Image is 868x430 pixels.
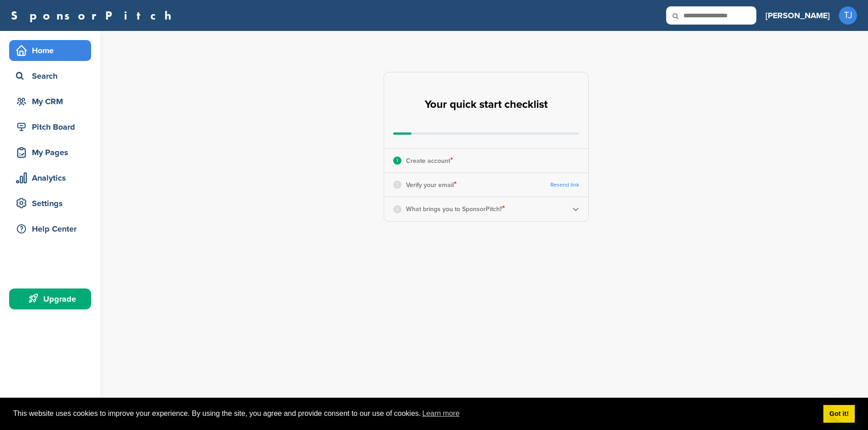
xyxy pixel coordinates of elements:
[14,195,91,212] div: Settings
[765,5,830,25] a: [PERSON_NAME]
[393,205,401,213] div: 3
[14,42,91,59] div: Home
[832,394,861,423] iframe: Button to launch messaging window
[9,288,91,309] a: Upgrade
[425,95,548,115] h2: Your quick start checklist
[421,407,461,420] a: learn more about cookies
[406,155,453,167] p: Create account
[9,167,91,188] a: Analytics
[393,181,401,189] div: 2
[9,218,91,239] a: Help Center
[13,407,816,420] span: This website uses cookies to improve your experience. By using the site, you agree and provide co...
[393,157,401,165] div: 1
[765,9,830,22] h3: [PERSON_NAME]
[14,170,91,186] div: Analytics
[9,66,91,86] a: Search
[14,93,91,110] div: My CRM
[9,91,91,112] a: My CRM
[14,291,91,307] div: Upgrade
[9,193,91,214] a: Settings
[11,10,177,21] a: SponsorPitch
[550,182,579,188] a: Resend link
[14,68,91,84] div: Search
[14,221,91,237] div: Help Center
[9,116,91,137] a: Pitch Board
[9,40,91,61] a: Home
[406,203,505,215] p: What brings you to SponsorPitch?
[406,179,457,191] p: Verify your email
[823,405,855,423] a: dismiss cookie message
[14,119,91,135] div: Pitch Board
[14,144,91,161] div: My Pages
[572,206,579,212] img: Checklist arrow 2
[9,142,91,163] a: My Pages
[839,6,857,25] span: TJ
